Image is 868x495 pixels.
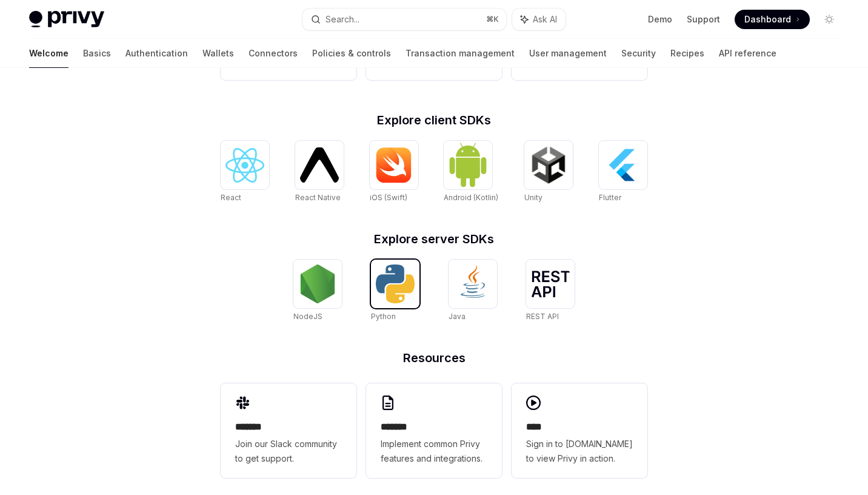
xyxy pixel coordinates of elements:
span: iOS (Swift) [370,193,407,202]
a: iOS (Swift)iOS (Swift) [370,141,418,204]
span: React [221,193,241,202]
a: User management [529,39,607,68]
a: UnityUnity [524,141,573,204]
h2: Explore server SDKs [221,233,647,245]
a: PythonPython [371,260,419,323]
a: Security [621,39,656,68]
img: Flutter [604,146,643,184]
span: ⌘ K [486,15,499,24]
img: Java [453,264,492,303]
span: Implement common Privy features and integrations. [381,437,487,466]
a: Android (Kotlin)Android (Kotlin) [444,141,498,204]
span: Ask AI [533,13,557,25]
span: Unity [524,193,542,202]
a: Basics [83,39,111,68]
img: iOS (Swift) [375,147,413,183]
div: Search... [326,12,359,27]
img: React [225,148,264,183]
a: Welcome [29,39,68,68]
a: Support [687,13,720,25]
a: **** **Implement common Privy features and integrations. [366,383,502,478]
span: Python [371,312,396,321]
img: Android (Kotlin) [449,142,487,187]
a: Transaction management [406,39,515,68]
a: ReactReact [221,141,269,204]
h2: Resources [221,352,647,364]
span: Join our Slack community to get support. [235,437,342,466]
a: React NativeReact Native [295,141,344,204]
span: Dashboard [744,13,791,25]
a: API reference [719,39,776,68]
img: Python [376,264,415,303]
span: NodeJS [293,312,322,321]
span: Java [449,312,466,321]
a: Demo [648,13,672,25]
a: Policies & controls [312,39,391,68]
button: Search...⌘K [302,8,507,30]
button: Toggle dark mode [820,10,839,29]
a: NodeJSNodeJS [293,260,342,323]
img: light logo [29,11,104,28]
a: ****Sign in to [DOMAIN_NAME] to view Privy in action. [512,383,647,478]
a: Wallets [202,39,234,68]
span: REST API [526,312,559,321]
span: Android (Kotlin) [444,193,498,202]
a: FlutterFlutter [599,141,647,204]
a: Dashboard [735,10,810,29]
a: JavaJava [449,260,497,323]
a: Authentication [125,39,188,68]
a: **** **Join our Slack community to get support. [221,383,356,478]
span: React Native [295,193,341,202]
button: Ask AI [512,8,566,30]
img: Unity [529,146,568,184]
a: REST APIREST API [526,260,575,323]
span: Flutter [599,193,621,202]
img: NodeJS [298,264,337,303]
a: Connectors [249,39,298,68]
span: Sign in to [DOMAIN_NAME] to view Privy in action. [526,437,633,466]
img: REST API [531,271,570,297]
a: Recipes [670,39,704,68]
img: React Native [300,147,339,182]
h2: Explore client SDKs [221,114,647,126]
